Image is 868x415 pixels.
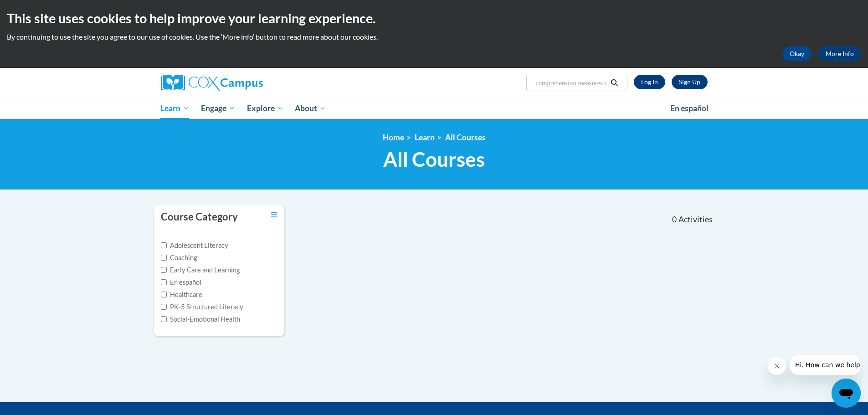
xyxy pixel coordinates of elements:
[161,253,197,263] label: Coaching
[672,215,677,225] span: 0
[670,103,709,113] span: En español
[241,98,289,119] a: Explore
[160,103,189,114] span: Learn
[768,357,786,375] iframe: Close message
[161,241,228,251] label: Adolescent Literacy
[161,267,167,273] input: Checkbox for Options
[155,98,195,119] a: Learn
[295,103,326,114] span: About
[161,255,167,261] input: Checkbox for Options
[247,103,283,114] span: Explore
[790,355,861,375] iframe: Message from company
[7,9,861,27] h2: This site uses cookies to help improve your learning experience.
[161,75,263,91] img: Cox Campus
[271,210,277,220] a: Toggle collapse
[161,302,243,312] label: PK-5 Structured Literacy
[445,133,486,142] a: All Courses
[161,265,240,275] label: Early Care and Learning
[634,75,665,89] a: Log In
[678,215,713,225] span: Activities
[161,316,167,322] input: Checkbox for Options
[607,77,621,88] button: Search
[161,279,167,285] input: Checkbox for Options
[161,292,167,297] input: Checkbox for Options
[383,133,404,142] a: Home
[664,99,714,118] a: En español
[161,290,202,300] label: Healthcare
[534,77,607,88] input: Search Courses
[818,46,861,61] a: More Info
[161,304,167,310] input: Checkbox for Options
[782,46,812,61] button: Okay
[289,98,332,119] a: About
[161,314,240,324] label: Social-Emotional Health
[161,210,238,224] h3: Course Category
[161,242,167,248] input: Checkbox for Options
[383,147,485,171] span: All Courses
[147,98,721,119] div: Main menu
[161,75,334,91] a: Cox Campus
[415,133,435,142] a: Learn
[5,6,74,14] span: Hi. How can we help?
[7,32,861,42] p: By continuing to use the site you agree to our use of cookies. Use the ‘More info’ button to read...
[161,277,201,287] label: En español
[195,98,241,119] a: Engage
[201,103,235,114] span: Engage
[672,75,708,89] a: Register
[832,379,861,408] iframe: Button to launch messaging window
